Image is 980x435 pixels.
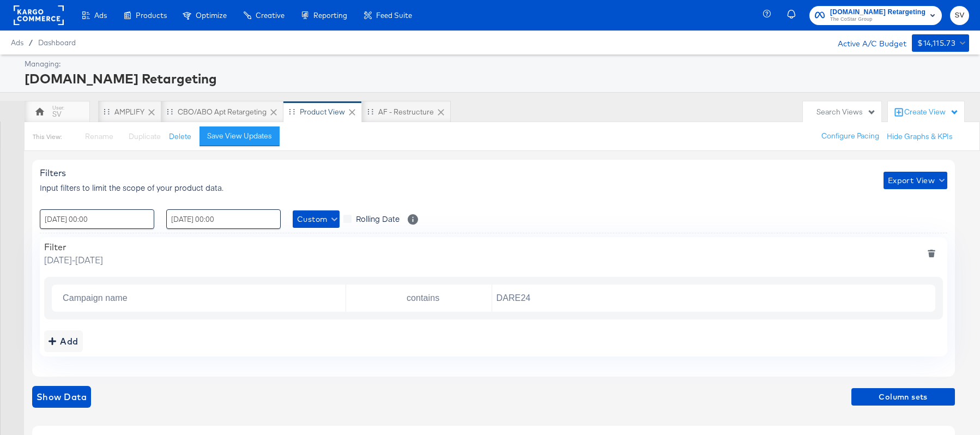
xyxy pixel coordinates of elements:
[85,131,113,141] span: Rename
[129,131,161,141] span: Duplicate
[33,132,62,141] div: This View:
[830,15,925,24] span: The CoStar Group
[816,107,876,117] div: Search Views
[809,6,942,25] button: [DOMAIN_NAME] RetargetingThe CoStar Group
[300,107,345,117] div: Product View
[136,11,167,20] span: Products
[37,389,87,404] span: Show Data
[32,386,91,408] button: showdata
[40,167,66,178] span: Filters
[329,291,337,299] button: Open
[167,108,173,114] div: Drag to reorder tab
[826,34,906,51] div: Active A/C Budget
[38,38,76,47] a: Dashboard
[376,11,412,20] span: Feed Suite
[196,11,227,20] span: Optimize
[954,9,965,22] span: SV
[367,108,373,114] div: Drag to reorder tab
[52,109,62,119] div: SV
[950,6,969,25] button: SV
[297,213,335,226] span: Custom
[289,108,295,114] div: Drag to reorder tab
[104,108,110,114] div: Drag to reorder tab
[851,388,955,406] button: Column sets
[94,11,107,20] span: Ads
[178,107,267,117] div: CBO/ABO Apt Retargeting
[830,7,925,18] span: [DOMAIN_NAME] Retargeting
[293,210,340,228] button: Custom
[912,34,969,52] button: $14,115.73
[378,107,434,117] div: AF - Restructure
[888,174,943,188] span: Export View
[114,107,144,117] div: AMPLIFY
[917,37,955,50] div: $14,115.73
[169,131,191,142] button: Delete
[256,11,285,20] span: Creative
[814,126,887,146] button: Configure Pacing
[199,126,280,146] button: Save View Updates
[23,38,38,47] span: /
[25,69,966,88] div: [DOMAIN_NAME] Retargeting
[313,11,347,20] span: Reporting
[40,182,223,193] span: Input filters to limit the scope of your product data.
[884,172,947,189] button: Export View
[356,213,400,224] span: Rolling Date
[11,38,23,47] span: Ads
[920,241,943,266] button: deletefilters
[25,59,966,69] div: Managing:
[207,131,272,141] div: Save View Updates
[856,390,951,404] span: Column sets
[887,131,953,142] button: Hide Graphs & KPIs
[475,291,483,299] button: Open
[44,330,83,352] button: addbutton
[49,334,78,349] div: Add
[904,107,959,118] div: Create View
[44,241,103,252] div: Filter
[44,253,103,266] span: [DATE] - [DATE]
